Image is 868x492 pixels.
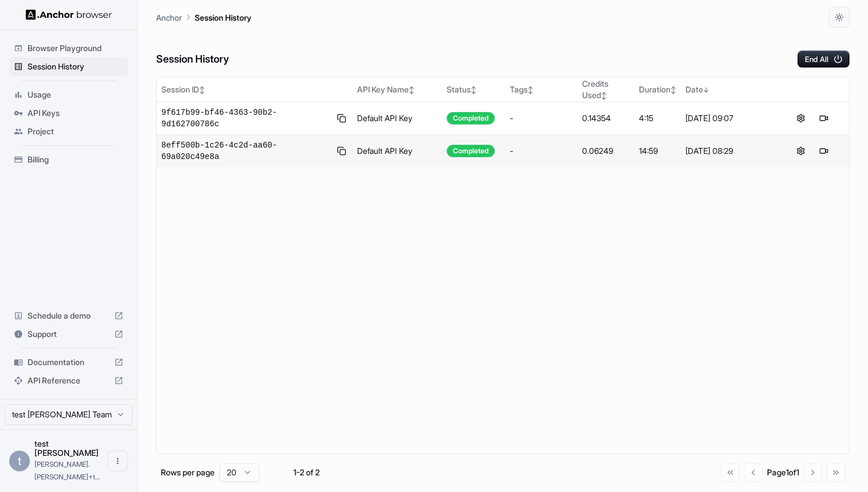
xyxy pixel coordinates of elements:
div: Session ID [161,84,348,95]
div: Page 1 of 1 [767,467,799,478]
p: Session History [195,11,251,24]
div: Status [447,84,501,95]
button: End All [797,51,850,68]
div: 0.14354 [582,113,630,124]
div: [DATE] 08:29 [685,145,771,157]
div: 1-2 of 2 [278,467,335,478]
div: Completed [447,112,495,125]
button: Open menu [107,451,128,471]
div: Completed [447,145,495,157]
div: 14:59 [639,145,676,157]
span: ↓ [703,86,709,94]
span: Browser Playground [28,42,123,54]
div: t [9,451,30,471]
div: Project [9,122,128,141]
img: Anchor Logo [26,9,112,20]
div: API Keys [9,104,128,122]
span: API Reference [28,375,110,386]
span: ↕ [528,86,533,94]
span: ↕ [409,86,414,94]
span: test john [34,439,99,458]
div: Billing [9,150,128,169]
p: Anchor [156,11,182,24]
span: ↕ [471,86,476,94]
div: Duration [639,84,676,95]
div: Credits Used [582,78,630,101]
div: Usage [9,86,128,104]
div: Session History [9,57,128,76]
span: Schedule a demo [28,310,110,321]
div: Browser Playground [9,39,128,57]
span: Usage [28,89,123,100]
nav: breadcrumb [156,11,251,24]
div: Date [685,84,771,95]
span: Billing [28,154,123,165]
div: - [510,145,573,157]
div: 4:15 [639,113,676,124]
span: Session History [28,61,123,72]
div: API Reference [9,371,128,390]
div: - [510,113,573,124]
span: API Keys [28,107,123,119]
span: ↕ [601,91,607,100]
div: Support [9,325,128,343]
td: Default API Key [352,102,442,135]
td: Default API Key [352,135,442,168]
p: Rows per page [161,467,215,478]
span: ↕ [199,86,205,94]
span: Project [28,126,123,137]
span: Documentation [28,357,110,368]
span: 8eff500b-1c26-4c2d-aa60-69a020c49e8a [161,140,330,162]
div: 0.06249 [582,145,630,157]
span: Support [28,328,110,340]
span: 9f617b99-bf46-4363-90b2-9d162700786c [161,107,330,130]
div: Schedule a demo [9,307,128,325]
div: API Key Name [357,84,437,95]
span: john.marbach+test1@gmail.com [34,460,100,481]
div: [DATE] 09:07 [685,113,771,124]
div: Documentation [9,353,128,371]
div: Tags [510,84,573,95]
h6: Session History [156,51,229,68]
span: ↕ [671,86,676,94]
